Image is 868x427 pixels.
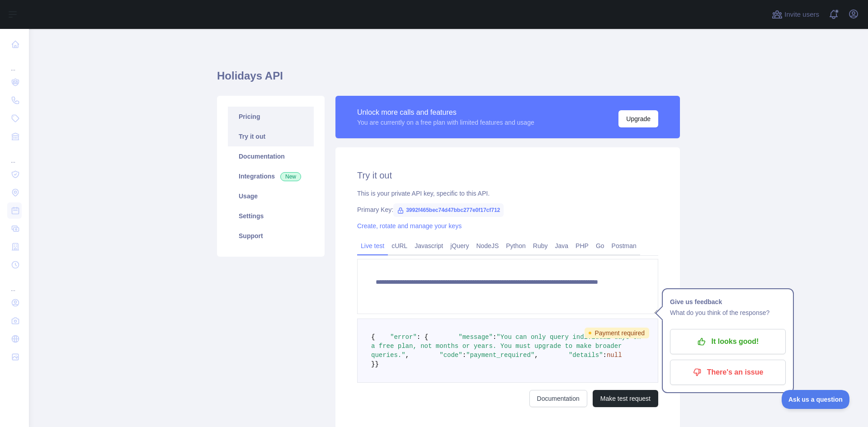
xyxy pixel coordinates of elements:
h1: Give us feedback [670,296,786,307]
a: PHP [572,239,592,253]
span: : [493,333,496,341]
div: ... [7,54,22,72]
a: Java [552,239,572,253]
a: Pricing [228,107,314,127]
button: It looks good! [670,329,786,354]
div: ... [7,146,22,164]
span: null [607,352,622,359]
h1: Holidays API [217,69,680,90]
span: Invite users [784,9,819,20]
span: "error" [390,333,417,341]
span: : [462,352,466,359]
a: Live test [357,239,388,253]
span: } [375,361,378,368]
div: You are currently on a free plan with limited features and usage [357,118,534,127]
a: NodeJS [472,239,502,253]
a: Documentation [228,146,314,166]
a: Integrations New [228,166,314,186]
span: , [534,352,538,359]
span: "code" [439,352,462,359]
a: Create, rotate and manage your keys [357,222,462,230]
span: : [603,352,607,359]
h2: Try it out [357,169,658,182]
a: Support [228,226,314,246]
a: Settings [228,206,314,226]
button: Upgrade [618,110,658,127]
span: 3992f465bec74d47bbc277e0f17cf712 [393,203,504,217]
span: Payment required [585,328,649,338]
span: : { [417,333,428,341]
button: Make test request [593,390,658,407]
span: "You can only query individual days on a free plan, not months or years. You must upgrade to make... [371,333,645,359]
a: Python [502,239,529,253]
span: { [371,333,375,341]
div: ... [7,275,22,293]
span: "details" [569,352,603,359]
a: Try it out [228,127,314,146]
a: Postman [608,239,640,253]
p: What do you think of the response? [670,307,786,318]
span: , [406,352,409,359]
button: Invite users [770,7,821,22]
a: Ruby [529,239,552,253]
span: "payment_required" [466,352,534,359]
p: There's an issue [677,365,779,380]
a: Documentation [529,390,587,407]
a: jQuery [447,239,472,253]
div: Unlock more calls and features [357,107,534,118]
a: Go [592,239,608,253]
a: cURL [388,239,411,253]
span: "message" [458,333,493,341]
p: It looks good! [677,334,779,349]
a: Javascript [411,239,447,253]
a: Usage [228,186,314,206]
button: There's an issue [670,360,786,385]
span: } [371,361,375,368]
iframe: Toggle Customer Support [782,390,850,409]
div: Primary Key: [357,205,658,214]
span: New [280,172,301,181]
div: This is your private API key, specific to this API. [357,189,658,198]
